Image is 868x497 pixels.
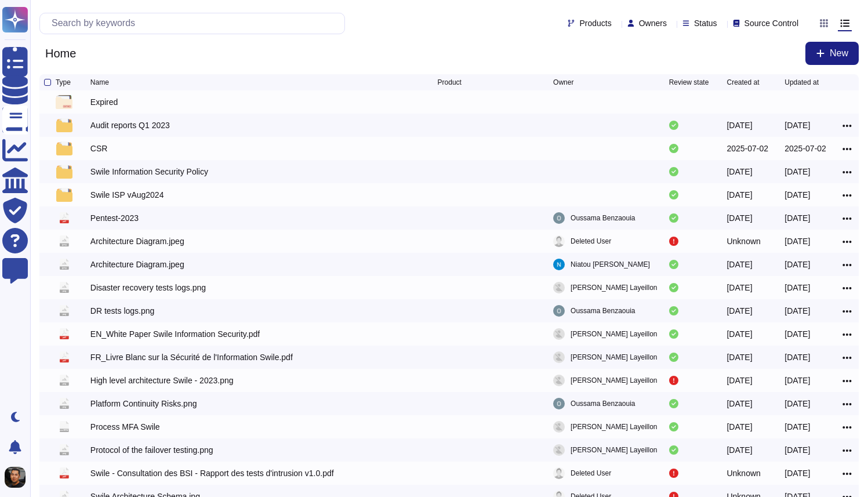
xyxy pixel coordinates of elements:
span: Deleted User [571,467,611,479]
span: Type [56,79,71,86]
div: Swile ISP vAug2024 [90,189,164,201]
div: DR tests logs.png [90,305,155,317]
img: folder [56,165,72,179]
img: user [553,328,565,340]
div: [DATE] [785,235,810,247]
div: [DATE] [785,166,810,177]
img: user [553,282,565,293]
div: Pentest-2023 [90,212,139,224]
div: Architecture Diagram.jpeg [90,235,184,247]
div: [DATE] [785,305,810,317]
div: [DATE] [785,375,810,386]
div: [DATE] [785,328,810,340]
div: Swile - Consultation des BSI - Rapport des tests d'intrusion v1.0.pdf [90,467,334,479]
div: Unknown [727,467,760,479]
span: [PERSON_NAME] Layeillon [571,375,657,386]
div: Architecture Diagram.jpeg [90,259,184,270]
div: [DATE] [727,351,752,363]
div: [DATE] [727,166,752,177]
div: 2025-07-02 [785,143,826,154]
img: user [553,421,565,433]
img: folder [56,95,72,109]
img: user [553,398,565,409]
img: user [553,235,565,247]
div: [DATE] [785,212,810,224]
span: Owner [553,79,573,86]
img: user [553,375,565,386]
div: Unknown [727,235,760,247]
div: Expired [90,96,118,108]
img: user [553,444,565,456]
button: New [805,42,859,65]
div: [DATE] [727,119,752,131]
span: Name [90,79,109,86]
img: folder [56,118,72,132]
div: [DATE] [727,328,752,340]
span: Product [438,79,462,86]
div: [DATE] [785,119,810,131]
div: [DATE] [727,282,752,293]
div: [DATE] [785,398,810,409]
span: Oussama Benzaouia [571,212,635,224]
span: Home [39,45,82,62]
span: Review state [669,79,709,86]
div: High level architecture Swile - 2023.png [90,375,234,386]
div: [DATE] [785,467,810,479]
div: [DATE] [727,444,752,456]
img: user [553,351,565,363]
div: [DATE] [727,375,752,386]
div: Swile Information Security Policy [90,166,208,177]
div: [DATE] [727,259,752,270]
div: EN_White Paper Swile Information Security.pdf [90,328,260,340]
div: Process MFA Swile [90,421,160,433]
div: [DATE] [727,212,752,224]
span: Owners [639,19,667,27]
div: [DATE] [727,421,752,433]
div: [DATE] [785,282,810,293]
span: Created at [727,79,759,86]
span: Oussama Benzaouia [571,398,635,409]
span: [PERSON_NAME] Layeillon [571,351,657,363]
div: FR_Livre Blanc sur la Sécurité de l'Information Swile.pdf [90,351,293,363]
div: [DATE] [785,421,810,433]
img: folder [56,142,72,155]
button: user [2,465,34,490]
div: [DATE] [727,189,752,201]
span: [PERSON_NAME] Layeillon [571,421,657,433]
input: Search by keywords [46,13,344,34]
span: [PERSON_NAME] Layeillon [571,282,657,293]
div: [DATE] [785,189,810,201]
span: Updated at [785,79,819,86]
div: [DATE] [727,305,752,317]
div: CSR [90,143,108,154]
span: Products [579,19,611,27]
div: 2025-07-02 [727,143,768,154]
div: Platform Continuity Risks.png [90,398,197,409]
img: user [553,467,565,479]
div: [DATE] [785,444,810,456]
div: [DATE] [727,398,752,409]
img: user [553,212,565,224]
span: [PERSON_NAME] Layeillon [571,444,657,456]
img: user [553,305,565,317]
span: Oussama Benzaouia [571,305,635,317]
div: Audit reports Q1 2023 [90,119,170,131]
span: Niatou [PERSON_NAME] [571,259,650,270]
span: Source Control [744,19,798,27]
div: [DATE] [785,259,810,270]
span: [PERSON_NAME] Layeillon [571,328,657,340]
img: user [553,259,565,270]
span: Status [694,19,717,27]
div: Protocol of the failover testing.png [90,444,213,456]
img: user [5,467,26,488]
div: Disaster recovery tests logs.png [90,282,206,293]
div: [DATE] [785,351,810,363]
img: folder [56,188,72,202]
span: New [830,49,848,58]
span: Deleted User [571,235,611,247]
